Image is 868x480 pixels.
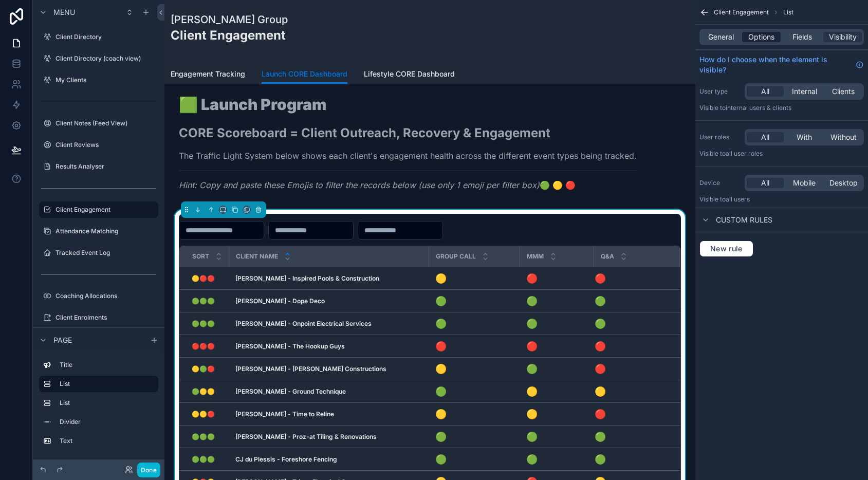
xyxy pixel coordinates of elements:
[526,339,588,353] h4: 🔴
[39,72,158,88] a: My Clients
[364,65,455,85] a: Lifestyle CORE Dashboard
[235,455,337,463] strong: CJ du Plessis - Foreshore Fencing
[364,69,455,79] span: Lifestyle CORE Dashboard
[699,54,864,75] a: How do I choose when the element is visible?
[526,294,588,308] h4: 🟢
[192,433,215,441] span: 🟢🟢🟢
[235,387,346,395] strong: [PERSON_NAME] - Ground Technique
[39,50,158,67] a: Client Directory (coach view)
[726,104,791,112] span: Internal users & clients
[235,365,386,373] strong: [PERSON_NAME] - [PERSON_NAME] Constructions
[137,463,160,477] button: Done
[526,271,588,285] h4: 🔴
[171,69,245,79] span: Engagement Tracking
[708,32,734,42] span: General
[262,65,347,84] a: Launch CORE Dashboard
[435,317,514,330] h4: 🟢
[595,339,668,353] h4: 🔴
[435,407,514,421] h4: 🟡
[699,54,852,75] span: How do I choose when the element is visible?
[56,227,156,235] label: Attendance Matching
[56,76,156,84] label: My Clients
[699,150,864,158] p: Visible to
[33,352,164,459] div: scrollable content
[171,65,245,85] a: Engagement Tracking
[726,195,750,203] span: all users
[192,455,215,464] span: 🟢🟢🟢
[56,292,156,300] label: Coaching Allocations
[39,115,158,132] a: Client Notes (Feed View)
[56,33,156,41] label: Client Directory
[526,317,588,330] h4: 🟢
[526,430,588,444] h4: 🟢
[527,252,544,261] span: MMM
[595,452,668,466] h4: 🟢
[56,313,156,322] label: Client Enrolments
[699,104,864,112] p: Visible to
[748,32,774,42] span: Options
[192,297,215,305] span: 🟢🟢🟢
[526,407,588,421] h4: 🟡
[601,252,614,261] span: Q&A
[60,437,154,445] label: Text
[761,132,769,142] span: All
[235,342,345,350] strong: [PERSON_NAME] - The Hookup Guys
[595,294,668,308] h4: 🟢
[236,252,278,261] span: Client Name
[595,362,668,376] h4: 🔴
[829,32,857,42] span: Visibility
[792,32,812,42] span: Fields
[435,430,514,444] h4: 🟢
[39,223,158,239] a: Attendance Matching
[783,8,793,16] span: List
[699,179,741,187] label: Device
[56,119,156,127] label: Client Notes (Feed View)
[435,452,514,466] h4: 🟢
[235,274,379,282] strong: [PERSON_NAME] - Inspired Pools & Construction
[435,271,514,285] h4: 🟡
[39,245,158,261] a: Tracked Event Log
[56,206,152,214] label: Client Engagement
[192,320,215,328] span: 🟢🟢🟢
[171,27,288,44] h2: Client Engagement
[39,137,158,153] a: Client Reviews
[830,132,857,142] span: Without
[793,178,816,188] span: Mobile
[699,241,753,257] button: New rule
[39,29,158,45] a: Client Directory
[797,132,812,142] span: With
[56,162,156,171] label: Results Analyser
[60,361,154,369] label: Title
[595,317,668,330] h4: 🟢
[435,384,514,398] h4: 🟢
[39,201,158,218] a: Client Engagement
[595,384,668,398] h4: 🟡
[595,407,668,421] h4: 🔴
[761,86,769,97] span: All
[832,86,855,97] span: Clients
[39,309,158,326] a: Client Enrolments
[39,158,158,175] a: Results Analyser
[526,384,588,398] h4: 🟡
[436,252,476,261] span: Group Call
[53,7,75,17] span: Menu
[595,271,668,285] h4: 🔴
[435,362,514,376] h4: 🟡
[56,249,156,257] label: Tracked Event Log
[435,294,514,308] h4: 🟢
[699,195,864,204] p: Visible to
[526,362,588,376] h4: 🟢
[792,86,817,97] span: Internal
[714,8,769,16] span: Client Engagement
[235,410,334,418] strong: [PERSON_NAME] - Time to Reline
[235,433,377,440] strong: [PERSON_NAME] - Proz-at Tiling & Renovations
[726,150,763,157] span: All user roles
[60,380,150,388] label: List
[235,320,372,327] strong: [PERSON_NAME] - Onpoint Electrical Services
[716,215,772,225] span: Custom rules
[235,297,325,305] strong: [PERSON_NAME] - Dope Deco
[699,87,741,96] label: User type
[262,69,347,79] span: Launch CORE Dashboard
[60,399,154,407] label: List
[192,387,215,396] span: 🟢🟡🟡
